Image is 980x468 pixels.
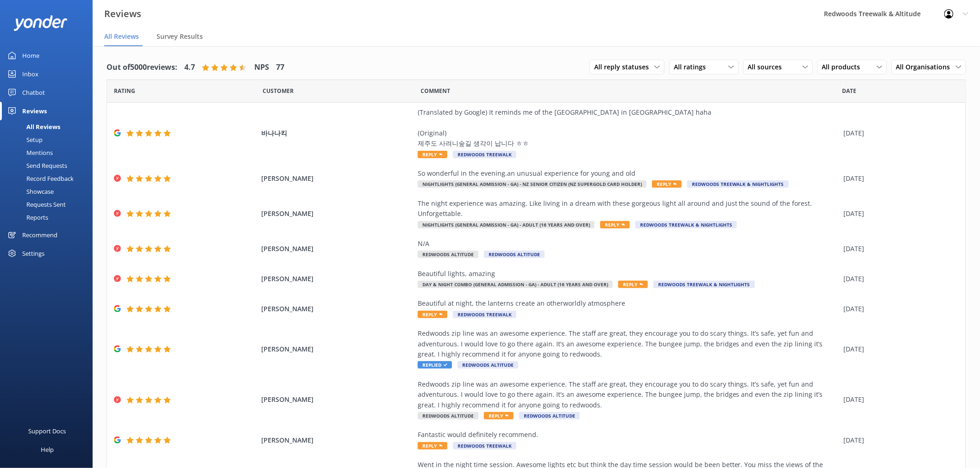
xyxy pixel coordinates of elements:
span: Date [842,86,857,95]
span: Survey Results [157,32,203,41]
span: Date [114,86,135,95]
span: [PERSON_NAME] [261,394,413,405]
h4: 77 [276,62,284,74]
span: Reply [418,151,447,158]
div: Inbox [22,65,38,83]
span: All Reviews [104,32,139,41]
span: Redwoods Altitude [484,251,545,258]
span: Redwoods Altitude [458,361,518,369]
span: Reply [484,412,514,419]
div: [DATE] [844,128,954,138]
h4: NPS [254,62,269,74]
div: [DATE] [844,435,954,445]
span: Redwoods Altitude [519,412,580,419]
span: Redwoods Treewalk [453,151,516,158]
div: Chatbot [22,83,45,102]
div: All Reviews [6,120,60,133]
div: Redwoods zip line was an awesome experience. The staff are great, they encourage you to do scary ... [418,328,839,359]
a: Requests Sent [6,198,93,211]
span: All reply statuses [594,62,654,72]
div: Record Feedback [6,172,74,185]
span: All ratings [674,62,711,72]
div: So wonderful in the evening.an unusual experience for young and old [418,168,839,179]
a: Mentions [6,146,93,159]
span: Day & Night Combo (General Admission - GA) - Adult (16 years and over) [418,281,613,288]
span: Redwoods Altitude [418,412,478,419]
div: Send Requests [6,159,67,172]
span: All products [822,62,866,72]
div: Mentions [6,146,53,159]
div: Showcase [6,185,54,198]
span: Nightlights (General Admission - GA) - NZ Senior Citizen (NZ SuperGold Card Holder) [418,180,647,188]
span: All sources [748,62,788,72]
div: Help [41,440,54,459]
div: Fantastic would definitely recommend. [418,430,839,440]
span: Redwoods Treewalk & Nightlights [653,281,755,288]
span: Redwoods Treewalk & Nightlights [687,180,789,188]
span: [PERSON_NAME] [261,209,413,219]
h3: Reviews [104,6,141,21]
a: Showcase [6,185,93,198]
div: [DATE] [844,244,954,254]
div: Requests Sent [6,198,66,211]
span: Replied [418,361,452,369]
span: [PERSON_NAME] [261,244,413,254]
span: Reply [418,311,447,318]
div: [DATE] [844,344,954,354]
span: Reply [418,442,447,450]
div: [DATE] [844,304,954,314]
a: Reports [6,211,93,224]
div: Reviews [22,102,47,120]
span: Redwoods Treewalk & Nightlights [635,221,737,228]
span: [PERSON_NAME] [261,304,413,314]
div: [DATE] [844,394,954,405]
span: Reply [600,221,630,228]
div: Beautiful lights, amazing [418,269,839,279]
a: All Reviews [6,120,93,133]
span: [PERSON_NAME] [261,274,413,284]
h4: 4.7 [184,62,195,74]
div: Reports [6,211,48,224]
h4: Out of 5000 reviews: [107,62,177,74]
span: Nightlights (General Admission - GA) - Adult (16 years and over) [418,221,595,228]
div: Recommend [22,226,57,244]
div: The night experience was amazing. Like living in a dream with these gorgeous light all around and... [418,198,839,219]
img: yonder-white-logo.png [14,15,67,31]
span: Reply [652,180,682,188]
span: Reply [618,281,648,288]
a: Record Feedback [6,172,93,185]
span: Question [421,86,451,95]
div: Redwoods zip line was an awesome experience. The staff are great, they encourage you to do scary ... [418,379,839,410]
div: Beautiful at night, the lanterns create an otherworldly atmosphere [418,298,839,308]
span: 바나나킥 [261,128,413,138]
span: Date [263,86,294,95]
a: Setup [6,133,93,146]
div: Setup [6,133,43,146]
div: N/A [418,239,839,249]
span: Redwoods Treewalk [453,311,516,318]
span: [PERSON_NAME] [261,344,413,354]
span: All Organisations [896,62,956,72]
span: Redwoods Altitude [418,251,478,258]
a: Send Requests [6,159,93,172]
div: Support Docs [29,422,66,440]
div: Home [22,46,39,65]
div: [DATE] [844,209,954,219]
div: [DATE] [844,274,954,284]
span: [PERSON_NAME] [261,435,413,445]
span: [PERSON_NAME] [261,173,413,184]
span: Redwoods Treewalk [453,442,516,450]
div: [DATE] [844,173,954,184]
div: Settings [22,244,44,263]
div: (Translated by Google) It reminds me of the [GEOGRAPHIC_DATA] in [GEOGRAPHIC_DATA] haha (Original... [418,107,839,149]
